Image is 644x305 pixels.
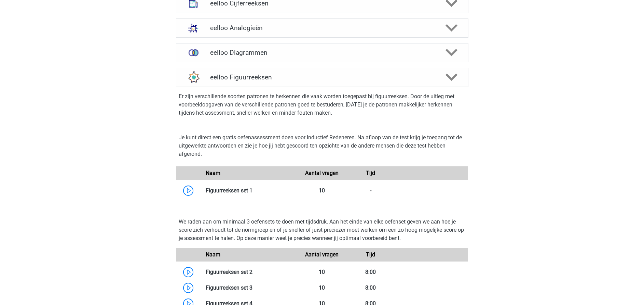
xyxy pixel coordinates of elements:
p: Er zijn verschillende soorten patronen te herkennen die vaak worden toegepast bij figuurreeksen. ... [179,92,466,117]
img: analogieen [184,19,202,37]
h4: eelloo Analogieën [210,24,434,32]
div: Figuurreeksen set 2 [201,268,298,276]
div: Aantal vragen [298,169,346,177]
div: Tijd [346,169,395,177]
div: Naam [201,251,298,259]
h4: eelloo Diagrammen [210,49,434,56]
div: Aantal vragen [298,251,346,259]
p: Je kunt direct een gratis oefenassessment doen voor Inductief Redeneren. Na afloop van de test kr... [179,134,466,158]
h4: eelloo Figuurreeksen [210,73,434,81]
a: venn diagrammen eelloo Diagrammen [173,43,471,62]
p: We raden aan om minimaal 3 oefensets te doen met tijdsdruk. Aan het einde van elke oefenset geven... [179,218,466,242]
a: analogieen eelloo Analogieën [173,18,471,38]
img: venn diagrammen [184,44,202,62]
div: Figuurreeksen set 3 [201,284,298,292]
div: Tijd [346,251,395,259]
div: Naam [201,169,298,177]
div: Figuurreeksen set 1 [201,187,298,195]
a: figuurreeksen eelloo Figuurreeksen [173,68,471,87]
img: figuurreeksen [184,68,202,86]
